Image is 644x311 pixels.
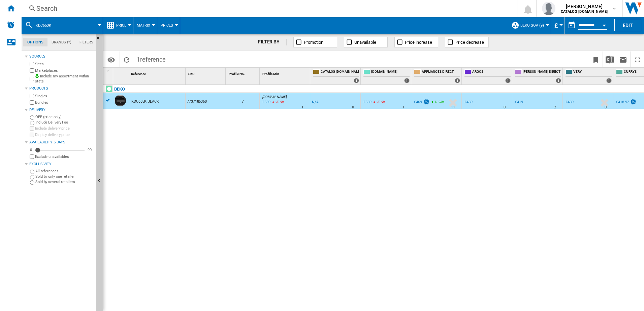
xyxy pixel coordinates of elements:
[36,4,499,13] div: Search
[354,78,359,83] div: 1 offers sold by CATALOG BEKO.UK
[511,17,547,34] div: BEKO SOA (9)
[304,40,323,45] span: Promotion
[606,78,612,83] div: 1 offers sold by VERY
[565,99,574,106] div: £489
[36,23,51,28] span: KDC653K
[35,68,93,73] label: Marketplaces
[344,37,388,47] button: Unavailable
[35,62,93,67] label: Sites
[36,17,58,34] button: KDC653K
[413,99,430,106] div: £469
[35,154,93,159] label: Exclude unavailables
[523,69,561,75] span: [PERSON_NAME] DIRECT
[131,94,159,109] div: KDC653K BLACK
[422,69,460,75] span: APPLIANCES DIRECT
[104,54,118,66] button: Options
[561,9,608,14] b: CATALOG [DOMAIN_NAME]
[29,54,93,59] div: Sources
[261,99,270,106] div: Last updated : Thursday, 18 September 2025 06:18
[187,68,226,78] div: Sort None
[405,40,432,45] span: Price increase
[120,51,133,67] button: Reload
[140,56,166,63] span: reference
[96,34,104,46] button: Hide
[354,40,376,45] span: Unavailable
[261,68,310,78] div: Profile Min Sort None
[35,174,93,179] label: Sold by only one retailer
[376,100,383,104] span: -28.9
[226,93,259,109] div: 7
[30,170,34,174] input: All references
[258,39,287,45] div: FILTER BY
[30,154,34,159] input: Display delivery price
[515,100,523,104] div: £419
[116,17,130,34] button: Price
[229,72,245,76] span: Profile No.
[30,115,34,120] input: OFF (price only)
[614,19,641,31] button: Edit
[29,86,93,91] div: Products
[616,51,630,67] button: Send this report by email
[30,133,34,137] input: Display delivery price
[455,78,460,83] div: 1 offers sold by APPLIANCES DIRECT
[561,3,608,10] span: [PERSON_NAME]
[514,68,562,84] div: [PERSON_NAME] DIRECT 1 offers sold by HUGHES DIRECT
[505,78,511,83] div: 1 offers sold by ARGOS
[551,17,565,34] md-menu: Currency
[554,17,561,34] button: £
[227,68,259,78] div: Profile No. Sort None
[605,104,607,111] div: Delivery Time : 0 day
[30,121,34,125] input: Include Delivery Fee
[131,72,146,76] span: Reference
[30,68,34,73] input: Marketplaces
[565,19,578,32] button: md-calendar
[394,37,438,47] button: Price increase
[35,147,85,153] md-slider: Availability
[451,104,455,111] div: Delivery Time : 11 days
[371,69,410,75] span: [DOMAIN_NAME]
[130,68,185,78] div: Sort None
[321,69,359,75] span: CATALOG [DOMAIN_NAME]
[463,99,473,106] div: £469
[137,17,154,34] button: Matrix
[514,99,523,106] div: £419
[362,68,411,84] div: [DOMAIN_NAME] 1 offers sold by AO.COM
[35,179,93,184] label: Sold by several retailers
[589,51,603,67] button: Bookmark this report
[413,68,461,84] div: APPLIANCES DIRECT 1 offers sold by APPLIANCES DIRECT
[275,100,282,104] span: -28.9
[187,68,226,78] div: SKU Sort None
[35,169,93,174] label: All references
[106,17,130,34] div: Price
[275,99,279,107] i: %
[35,114,93,119] label: OFF (price only)
[30,94,34,98] input: Singles
[445,37,489,47] button: Price decrease
[312,68,360,84] div: CATALOG [DOMAIN_NAME] 1 offers sold by CATALOG BEKO.UK
[161,17,176,34] button: Prices
[606,56,614,64] img: excel-24x24.png
[35,74,39,78] img: mysite-bg-18x18.png
[29,107,93,113] div: Delivery
[47,38,75,46] md-tab-item: Brands (*)
[115,68,128,78] div: Sort None
[363,100,372,104] div: £369
[362,99,372,106] div: £369
[30,180,34,185] input: Sold by several retailers
[573,69,612,75] span: VERY
[414,100,422,104] div: £469
[227,68,259,78] div: Sort None
[35,74,93,84] label: Include my assortment within stats
[35,120,93,125] label: Include Delivery Fee
[402,104,405,111] div: Delivery Time : 1 day
[464,100,473,104] div: £469
[29,140,93,145] div: Availability 5 Days
[35,100,93,105] label: Bundles
[35,132,93,137] label: Display delivery price
[28,147,34,152] div: 0
[29,162,93,167] div: Exclusivity
[352,104,354,111] div: Delivery Time : 0 day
